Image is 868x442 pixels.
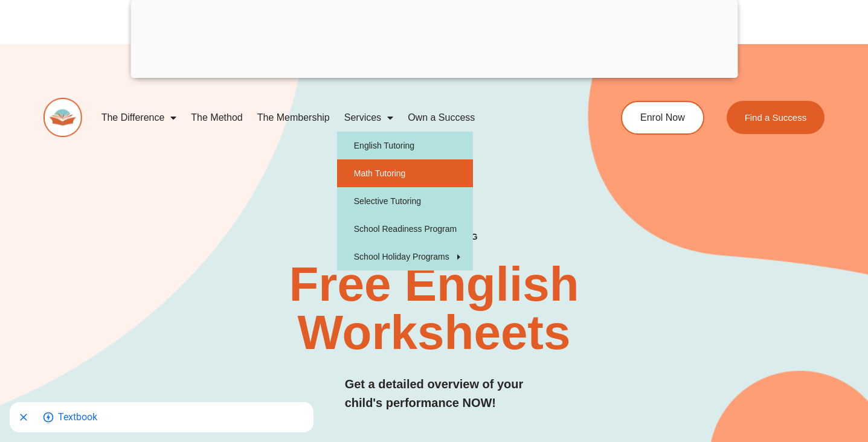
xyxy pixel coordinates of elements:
[745,113,807,122] span: Find a Success
[18,411,30,423] svg: Close shopping anchor
[727,101,825,134] a: Find a Success
[337,187,473,215] a: Selective Tutoring
[250,104,337,132] a: The Membership
[337,132,473,271] ul: Services
[176,260,692,357] h2: Free English Worksheets​
[94,104,184,132] a: The Difference
[661,306,868,442] iframe: Chat Widget
[337,215,473,243] a: School Readiness Program
[621,101,704,135] a: Enrol Now
[94,104,576,132] nav: Menu
[400,104,482,132] a: Own a Success
[58,404,97,428] span: Go to shopping options for Textbook
[640,113,685,123] span: Enrol Now
[345,375,524,412] h3: Get a detailed overview of your child's performance NOW!
[337,243,473,271] a: School Holiday Programs
[337,104,400,132] a: Services
[337,159,473,187] a: Math Tutoring
[318,232,550,242] h4: SUCCESS TUTORING​
[337,132,473,159] a: English Tutoring
[184,104,249,132] a: The Method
